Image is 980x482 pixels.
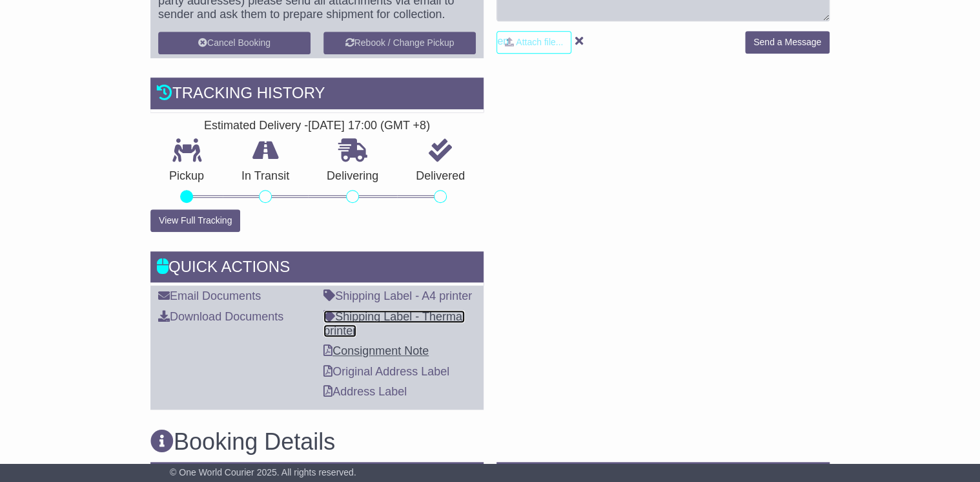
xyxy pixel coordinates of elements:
p: Delivered [397,169,484,183]
button: View Full Tracking [150,209,240,232]
div: Estimated Delivery - [150,119,484,133]
div: Quick Actions [150,251,484,286]
button: Rebook / Change Pickup [323,32,476,54]
button: Cancel Booking [158,32,311,54]
a: Download Documents [158,310,283,323]
a: Consignment Note [323,344,429,357]
a: Address Label [323,385,407,398]
h3: Booking Details [150,429,830,455]
p: Pickup [150,169,223,183]
p: In Transit [223,169,308,183]
a: Original Address Label [323,365,449,378]
div: Tracking history [150,78,484,112]
a: Shipping Label - A4 printer [323,289,472,302]
a: Shipping Label - Thermal printer [323,310,465,337]
div: [DATE] 17:00 (GMT +8) [308,119,430,133]
span: © One World Courier 2025. All rights reserved. [170,467,356,477]
p: Delivering [308,169,397,183]
a: Email Documents [158,289,261,302]
button: Send a Message [745,31,830,54]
